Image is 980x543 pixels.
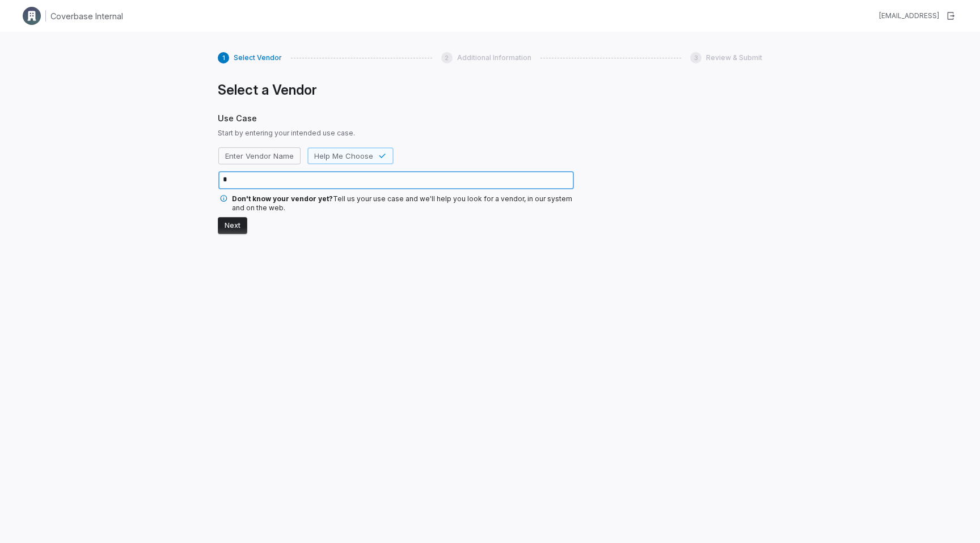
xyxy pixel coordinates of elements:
[218,112,575,124] span: Use Case
[232,194,333,203] span: Don't know your vendor yet?
[225,151,294,161] span: Enter Vendor Name
[706,53,762,62] span: Review & Submit
[690,52,702,63] div: 3
[218,217,247,234] button: Next
[232,194,572,212] span: Tell us your use case and we'll help you look for a vendor, in our system and on the web.
[218,129,575,138] span: Start by entering your intended use case.
[314,151,373,161] span: Help Me Choose
[307,147,394,164] button: Help Me Choose
[879,11,939,20] div: [EMAIL_ADDRESS]
[441,52,453,63] div: 2
[23,7,41,25] img: Clerk Logo
[457,53,531,62] span: Additional Information
[218,52,229,63] div: 1
[218,147,301,164] button: Enter Vendor Name
[218,82,575,99] h1: Select a Vendor
[234,53,282,62] span: Select Vendor
[50,10,123,22] h1: Coverbase Internal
